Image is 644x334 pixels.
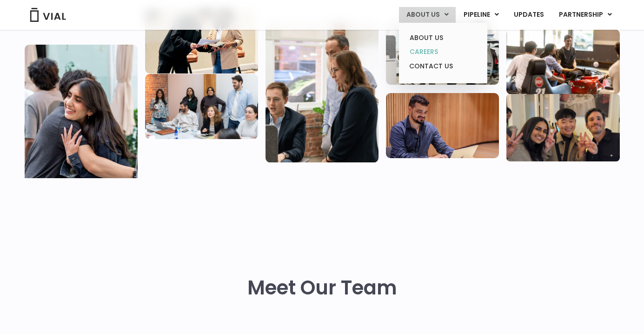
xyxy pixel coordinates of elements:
[456,7,506,23] a: PIPELINEMenu Toggle
[506,94,619,161] img: Group of 3 people smiling holding up the peace sign
[29,8,66,22] img: Vial Logo
[386,20,499,85] img: Three people working in an office
[402,59,484,74] a: CONTACT US
[145,8,258,73] img: Two people looking at a paper talking.
[402,45,484,59] a: CAREERS
[506,29,619,94] img: Group of people playing whirlyball
[386,93,499,158] img: Man working at a computer
[145,74,258,139] img: Eight people standing and sitting in an office
[399,7,456,23] a: ABOUT USMenu Toggle
[506,7,551,23] a: UPDATES
[551,7,619,23] a: PARTNERSHIPMenu Toggle
[247,277,397,299] h2: Meet Our Team
[25,45,138,185] img: Vial Life
[402,31,484,45] a: ABOUT US
[266,22,378,162] img: Group of three people standing around a computer looking at the screen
